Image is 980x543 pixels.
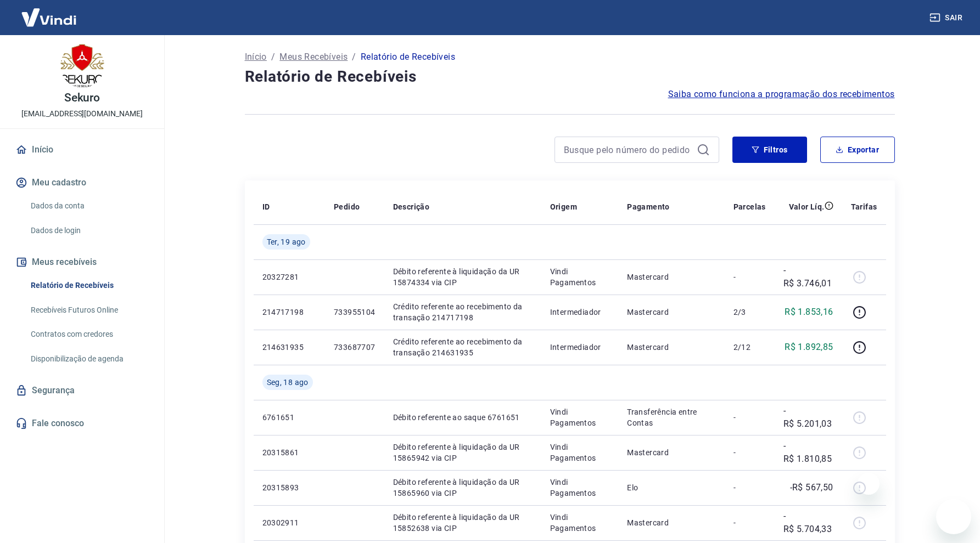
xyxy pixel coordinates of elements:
p: Vindi Pagamentos [550,477,610,499]
p: -R$ 3.746,01 [783,264,833,290]
button: Meu cadastro [13,171,151,195]
p: Crédito referente ao recebimento da transação 214717198 [393,301,533,323]
p: Vindi Pagamentos [550,266,610,288]
a: Início [13,138,151,162]
p: Mastercard [627,307,715,318]
p: Mastercard [627,517,715,528]
img: 4ab18f27-50af-47fe-89fd-c60660b529e2.jpeg [60,44,104,88]
button: Meus recebíveis [13,250,151,274]
p: 20315893 [262,482,316,493]
p: Intermediador [550,342,610,353]
p: / [271,50,275,64]
p: - [733,412,766,423]
p: 733955104 [334,307,376,318]
p: Intermediador [550,307,610,318]
p: Sekuro [64,92,100,104]
input: Busque pelo número do pedido [564,142,692,158]
p: 2/3 [733,307,766,318]
p: -R$ 1.810,85 [783,439,833,466]
p: Pagamento [627,201,670,212]
a: Relatório de Recebíveis [26,274,151,297]
a: Início [245,50,267,64]
p: 2/12 [733,342,766,353]
p: Tarifas [851,201,877,212]
p: Débito referente à liquidação da UR 15874334 via CIP [393,266,533,288]
p: - [733,517,766,528]
p: -R$ 5.201,03 [783,404,833,431]
p: Parcelas [733,201,766,212]
p: Pedido [334,201,360,212]
p: R$ 1.892,85 [785,341,833,354]
p: Mastercard [627,342,715,353]
p: Vindi Pagamentos [550,442,610,463]
p: Descrição [393,201,430,212]
a: Dados da conta [26,195,151,217]
a: Dados de login [26,219,151,242]
p: Origem [550,201,577,212]
p: - [733,271,766,282]
h4: Relatório de Recebíveis [245,66,895,88]
p: Débito referente à liquidação da UR 15852638 via CIP [393,512,533,534]
a: Meus Recebíveis [279,50,348,64]
iframe: Botão para abrir a janela de mensagens [936,499,971,534]
a: Recebíveis Futuros Online [26,299,151,321]
iframe: Fechar mensagem [858,473,880,495]
p: Transferência entre Contas [627,406,715,428]
p: Vindi Pagamentos [550,512,610,534]
p: 20327281 [262,271,316,282]
p: / [352,50,356,64]
a: Fale conosco [13,411,151,435]
p: -R$ 567,50 [790,481,833,494]
p: [EMAIL_ADDRESS][DOMAIN_NAME] [21,108,143,120]
p: 214631935 [262,342,316,353]
p: - [733,482,766,493]
span: Seg, 18 ago [267,377,309,388]
p: Mastercard [627,271,715,282]
p: 20302911 [262,517,316,528]
p: Débito referente à liquidação da UR 15865960 via CIP [393,477,533,499]
p: Elo [627,482,715,493]
p: Débito referente à liquidação da UR 15865942 via CIP [393,442,533,463]
a: Saiba como funciona a programação dos recebimentos [668,88,895,101]
button: Exportar [820,137,895,163]
a: Segurança [13,378,151,403]
p: Valor Líq. [789,201,825,212]
p: - [733,447,766,458]
p: Relatório de Recebíveis [361,50,455,64]
p: R$ 1.853,16 [785,306,833,319]
p: Vindi Pagamentos [550,406,610,428]
p: Débito referente ao saque 6761651 [393,412,533,423]
button: Filtros [732,137,807,163]
a: Contratos com credores [26,323,151,346]
p: 20315861 [262,447,316,458]
a: Disponibilização de agenda [26,348,151,370]
button: Sair [927,8,967,28]
span: Ter, 19 ago [267,236,306,247]
img: Vindi [13,1,85,34]
p: ID [262,201,270,212]
p: -R$ 5.704,33 [783,510,833,536]
p: Mastercard [627,447,715,458]
p: 6761651 [262,412,316,423]
p: Crédito referente ao recebimento da transação 214631935 [393,336,533,358]
p: 214717198 [262,307,316,318]
p: 733687707 [334,342,376,353]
